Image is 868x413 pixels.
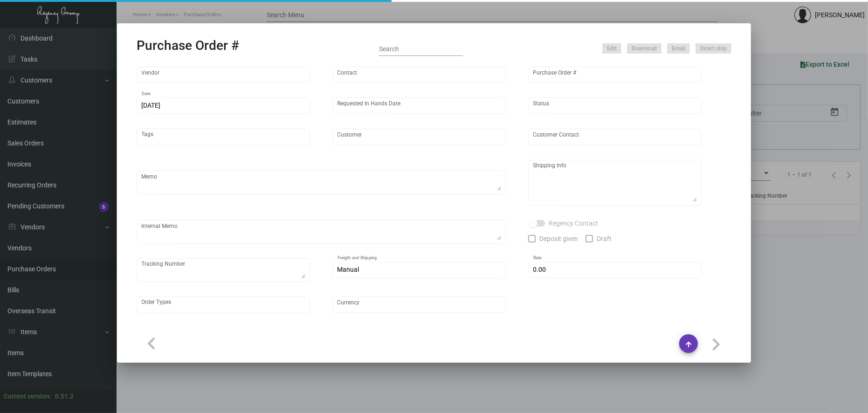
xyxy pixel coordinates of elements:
[539,233,578,244] span: Deposit given
[672,45,685,53] span: Email
[700,45,727,53] span: Direct ship
[338,266,359,273] span: Manual
[4,392,51,401] div: Current version:
[55,392,74,401] div: 0.51.2
[137,38,239,54] h2: Purchase Order #
[627,43,661,54] button: Download
[696,43,731,54] button: Direct ship
[607,45,617,53] span: Edit
[549,218,598,229] span: Regency Contact
[632,45,657,53] span: Download
[667,43,690,54] button: Email
[602,43,621,54] button: Edit
[597,233,612,244] span: Draft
